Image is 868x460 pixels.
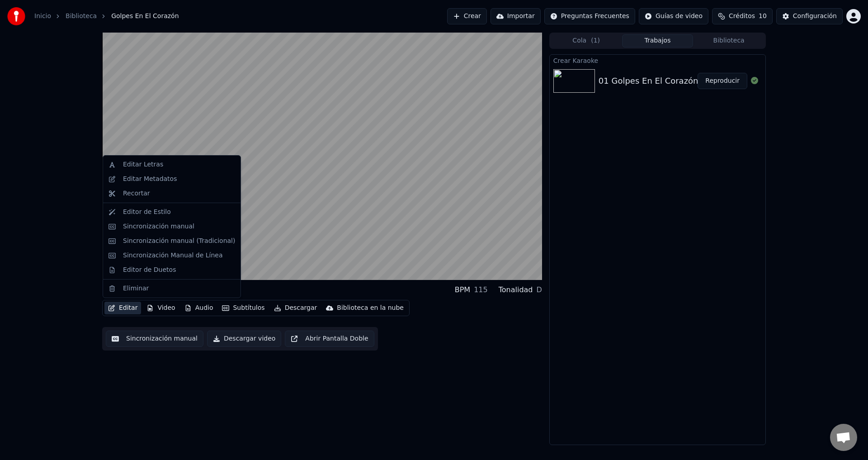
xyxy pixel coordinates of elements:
div: Tonalidad [499,285,533,295]
button: Créditos10 [712,8,773,24]
button: Configuración [776,8,843,24]
button: Subtítulos [218,302,268,314]
div: Golpes En El Corazón [102,284,198,296]
button: Descargar video [207,331,281,347]
button: Importar [491,8,541,24]
button: Sincronización manual [106,331,203,347]
div: Recortar [123,189,150,198]
div: Biblioteca en la nube [337,304,404,313]
span: 10 [759,12,767,21]
div: Editar Letras [123,160,163,169]
button: Reproducir [698,73,747,89]
a: Inicio [34,12,51,21]
div: D [537,285,542,295]
a: Biblioteca [66,12,97,21]
button: Trabajos [622,34,693,47]
div: Editor de Estilo [123,208,171,217]
div: Crear Karaoke [550,55,765,66]
div: Sincronización manual [123,222,194,231]
div: Configuración [793,12,837,21]
button: Video [143,302,179,314]
div: 115 [474,285,488,295]
div: Chat abierto [830,424,857,451]
span: Golpes En El Corazón [111,12,179,21]
button: Descargar [270,302,321,314]
button: Guías de video [639,8,708,24]
button: Preguntas Frecuentes [544,8,635,24]
button: Editar [104,302,141,314]
div: Sincronización manual (Tradicional) [123,237,235,246]
button: Audio [181,302,217,314]
div: Sincronización Manual de Línea [123,251,223,260]
div: Editor de Duetos [123,266,176,275]
img: youka [7,7,25,25]
button: Abrir Pantalla Doble [285,331,374,347]
button: Crear [447,8,487,24]
div: Eliminar [123,284,149,293]
span: Créditos [729,12,755,21]
div: Editar Metadatos [123,175,177,184]
div: BPM [455,285,470,295]
button: Cola [551,34,622,47]
span: ( 1 ) [591,36,600,45]
nav: breadcrumb [34,12,179,21]
button: Biblioteca [693,34,764,47]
